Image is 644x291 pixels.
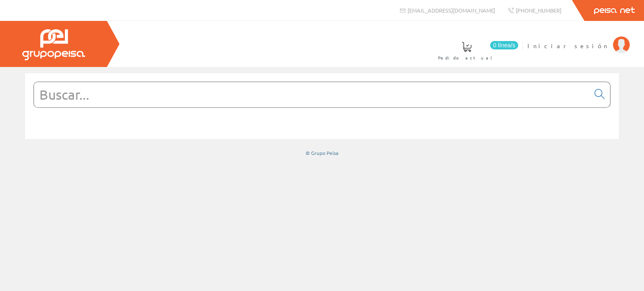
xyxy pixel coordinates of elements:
[34,82,589,107] input: Buscar...
[527,35,630,43] a: Iniciar sesión
[25,149,619,157] div: © Grupo Peisa
[490,41,518,49] span: 0 línea/s
[516,7,561,14] span: [PHONE_NUMBER]
[22,29,85,60] img: Grupo Peisa
[438,54,495,62] span: Pedido actual
[527,41,609,50] span: Iniciar sesión
[408,7,495,14] span: [EMAIL_ADDRESS][DOMAIN_NAME]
